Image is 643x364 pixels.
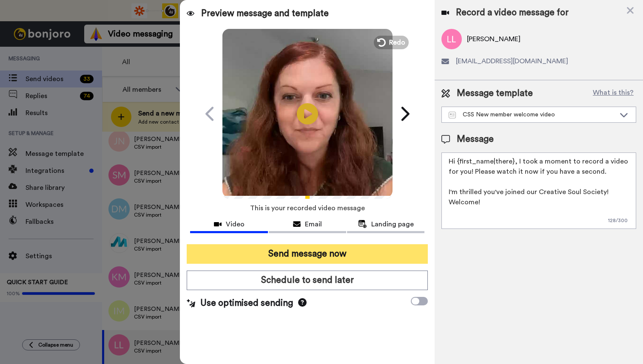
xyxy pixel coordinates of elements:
span: Landing page [371,219,414,229]
button: Send message now [187,244,428,264]
textarea: Hi {first_name|there}, I took a moment to record a video for you! Please watch it now if you have... [441,152,636,229]
span: Video [226,219,245,229]
img: Message-temps.svg [449,112,456,119]
span: Email [305,219,322,229]
div: CSS New member welcome video [449,110,615,119]
span: Use optimised sending [200,297,293,310]
button: Schedule to send later [187,271,428,290]
span: Message [457,133,494,146]
button: What is this? [590,87,636,100]
span: Message template [457,87,533,100]
span: This is your recorded video message [250,199,365,217]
